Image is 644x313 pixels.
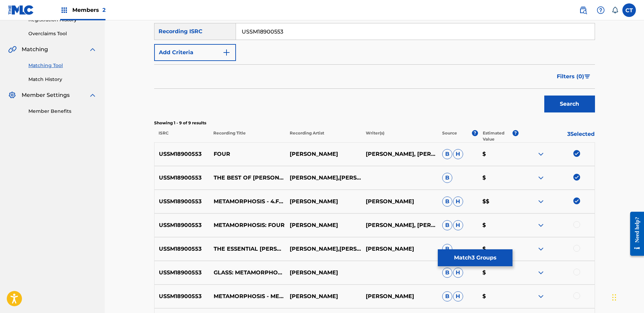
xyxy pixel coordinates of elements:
[612,287,616,308] div: Drag
[154,120,595,126] p: Showing 1 - 9 of 9 results
[285,130,361,142] p: Recording Artist
[222,48,231,57] img: 9d2ae6d4665cec9f34b9.svg
[537,150,545,158] img: expand
[209,130,285,142] p: Recording Title
[585,75,590,79] img: filter
[154,221,209,229] p: USSM18900553
[576,3,590,17] a: Public Search
[594,3,607,17] div: Help
[22,45,48,54] span: Matching
[209,221,285,229] p: METAMORPHOSIS: FOUR
[472,130,478,136] span: ?
[573,197,580,204] img: deselect
[154,150,209,158] p: USSM18900553
[154,44,236,61] button: Add Criteria
[102,7,105,13] span: 2
[154,245,209,253] p: USSM18900553
[361,150,437,158] p: [PERSON_NAME], [PERSON_NAME]斯
[478,150,518,158] p: $
[209,245,285,253] p: THE ESSENTIAL [PERSON_NAME] - DELUXE EDITION
[537,174,545,182] img: expand
[209,150,285,158] p: FOUR
[519,130,595,142] p: 3 Selected
[544,96,595,112] button: Search
[442,149,452,159] span: B
[537,269,545,277] img: expand
[557,72,584,81] span: Filters ( 0 )
[553,68,595,85] button: Filters (0)
[579,6,587,14] img: search
[209,174,285,182] p: THE BEST OF [PERSON_NAME]
[89,45,97,54] img: expand
[209,197,285,206] p: METAMORPHOSIS - 4.FOUR
[483,130,512,142] p: Estimated Value
[285,174,361,182] p: [PERSON_NAME],[PERSON_NAME],[PERSON_NAME]
[361,245,437,253] p: [PERSON_NAME]
[453,149,463,159] span: H
[28,62,97,69] a: Matching Tool
[537,292,545,300] img: expand
[453,268,463,278] span: H
[442,291,452,301] span: B
[60,6,68,14] img: Top Rightsholders
[154,130,209,142] p: ISRC
[361,292,437,300] p: [PERSON_NAME]
[8,45,17,54] img: Matching
[28,30,97,37] a: Overclaims Tool
[453,220,463,230] span: H
[478,292,518,300] p: $
[285,150,361,158] p: [PERSON_NAME]
[625,207,644,261] iframe: Resource Center
[209,292,285,300] p: METAMORPHOSIS - METAMORPHOSIS - FOUR
[361,130,438,142] p: Writer(s)
[285,245,361,253] p: [PERSON_NAME],[PERSON_NAME],[PERSON_NAME]
[209,269,285,277] p: GLASS: METAMORPHOSIS - 4. METAMORPHOSIS FOUR
[285,269,361,277] p: [PERSON_NAME]
[597,6,605,14] img: help
[154,292,209,300] p: USSM18900553
[22,91,70,99] span: Member Settings
[89,91,97,99] img: expand
[573,174,580,181] img: deselect
[8,91,16,99] img: Member Settings
[453,291,463,301] span: H
[154,2,595,116] form: Search Form
[442,244,452,254] span: B
[72,6,105,14] span: Members
[442,220,452,230] span: B
[28,76,97,83] a: Match History
[285,292,361,300] p: [PERSON_NAME]
[442,173,452,183] span: B
[154,269,209,277] p: USSM18900553
[438,249,512,266] button: Match3 Groups
[512,130,519,136] span: ?
[612,7,618,14] div: Notifications
[478,245,518,253] p: $
[478,174,518,182] p: $
[453,196,463,207] span: H
[478,221,518,229] p: $
[442,130,457,142] p: Source
[28,108,97,115] a: Member Benefits
[154,174,209,182] p: USSM18900553
[478,269,518,277] p: $
[285,197,361,206] p: [PERSON_NAME]
[573,150,580,157] img: deselect
[285,221,361,229] p: [PERSON_NAME]
[610,280,644,313] iframe: Chat Widget
[361,221,437,229] p: [PERSON_NAME], [PERSON_NAME]斯
[537,197,545,206] img: expand
[622,3,636,17] div: User Menu
[478,197,518,206] p: $$
[361,197,437,206] p: [PERSON_NAME]
[442,268,452,278] span: B
[154,197,209,206] p: USSM18900553
[8,5,34,15] img: MLC Logo
[537,245,545,253] img: expand
[537,221,545,229] img: expand
[442,196,452,207] span: B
